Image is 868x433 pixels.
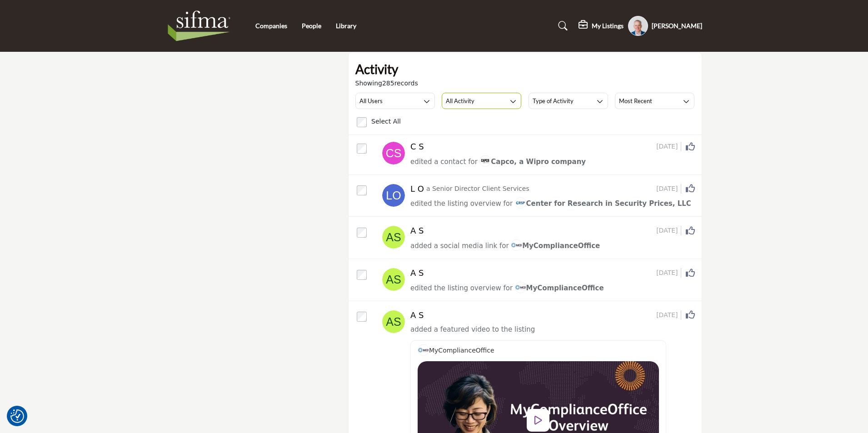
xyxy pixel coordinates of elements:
label: Select All [371,117,401,126]
h3: All Users [359,97,383,105]
h2: Activity [355,60,398,79]
h3: All Activity [446,97,474,105]
button: Type of Activity [529,93,608,109]
span: [DATE] [656,310,681,320]
img: Site Logo [166,8,237,44]
a: imageCenter for Research in Security Prices, LLC [515,198,691,209]
span: Center for Research in Security Prices, LLC [515,199,691,208]
h5: A S [410,268,424,278]
span: [DATE] [656,268,681,278]
span: MyComplianceOffice [511,242,600,250]
img: image [515,282,526,293]
img: image [479,155,491,167]
a: imageMyComplianceOffice [515,283,604,294]
h5: A S [410,226,424,236]
button: Most Recent [615,93,694,109]
span: 285 [382,80,394,87]
a: Search [549,19,574,33]
img: Revisit consent button [10,409,24,423]
span: MyComplianceOffice [418,347,494,354]
a: Library [336,22,356,30]
i: Click to Like this activity [686,226,695,235]
p: a Senior Director Client Services [426,184,529,194]
span: Showing records [355,79,418,88]
img: image [515,197,526,209]
span: [DATE] [656,142,681,151]
button: Show hide supplier dropdown [628,16,648,36]
span: edited the listing overview for [410,284,513,292]
span: added a featured video to the listing [410,325,535,333]
span: Capco, a Wipro company [479,158,586,166]
div: My Listings [579,20,624,31]
span: [DATE] [656,184,681,194]
a: imageMyComplianceOffice [511,240,600,252]
i: Click to Like this activity [686,184,695,193]
i: Click to Like this activity [686,142,695,151]
button: Consent Preferences [10,409,24,423]
img: avtar-image [382,310,405,333]
i: Click to Like this activity [686,310,695,319]
img: avtar-image [382,184,405,207]
img: image [511,239,522,251]
span: MyComplianceOffice [515,284,604,292]
h5: C S [410,142,424,152]
i: Click to Like this activity [686,269,695,278]
h3: Type of Activity [533,97,574,105]
a: imageCapco, a Wipro company [479,156,586,168]
a: Companies [255,22,287,30]
button: All Activity [442,93,521,109]
img: avtar-image [382,142,405,164]
button: All Users [355,93,435,109]
h5: [PERSON_NAME] [652,21,702,30]
span: added a social media link for [410,242,509,250]
img: avtar-image [382,268,405,291]
img: avtar-image [382,226,405,249]
span: edited the listing overview for [410,199,513,208]
a: People [302,22,321,30]
a: imageMyComplianceOffice [418,347,494,354]
h5: My Listings [592,22,624,30]
h5: A S [410,310,424,320]
h5: L O [410,184,424,194]
h3: Most Recent [619,97,652,105]
span: [DATE] [656,226,681,235]
span: edited a contact for [410,158,478,166]
img: image [418,344,429,356]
